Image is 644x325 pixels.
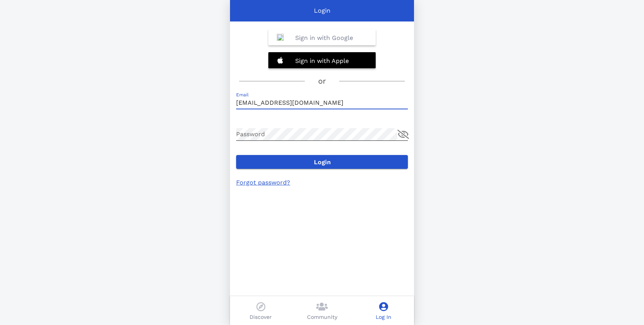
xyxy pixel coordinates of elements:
p: Login [314,6,330,15]
button: append icon [398,130,409,139]
a: Forgot password? [236,179,290,186]
p: Log In [376,313,391,321]
p: Discover [250,313,272,321]
b: Sign in with Apple [295,57,349,64]
b: Sign in with Google [295,34,353,41]
p: Community [307,313,337,321]
button: Login [236,155,408,169]
img: 20201228132320%21Apple_logo_white.svg [277,57,284,64]
span: Login [242,158,402,166]
img: Google_%22G%22_Logo.svg [277,34,284,41]
h3: or [318,75,326,87]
